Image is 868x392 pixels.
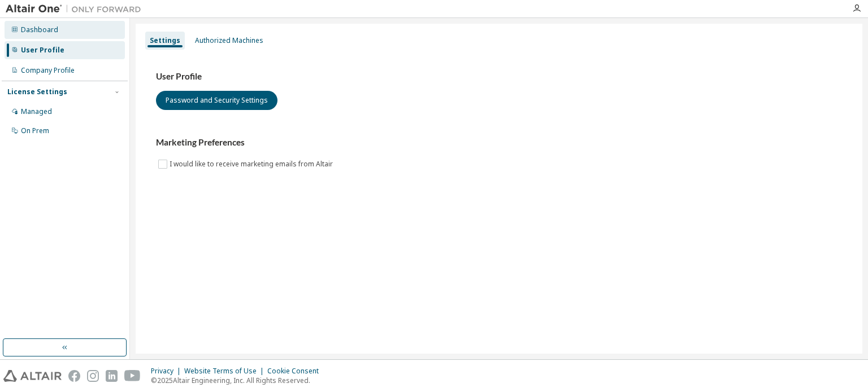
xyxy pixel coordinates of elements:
[106,370,118,382] img: linkedin.svg
[21,66,75,75] div: Company Profile
[156,137,842,148] h3: Marketing Preferences
[170,157,335,171] label: I would like to receive marketing emails from Altair
[87,370,99,382] img: instagram.svg
[184,367,267,376] div: Website Terms of Use
[151,376,325,385] p: © 2025 Altair Engineering, Inc. All Rights Reserved.
[150,36,180,45] div: Settings
[156,91,277,110] button: Password and Security Settings
[21,25,58,34] div: Dashboard
[156,71,842,82] h3: User Profile
[195,36,263,45] div: Authorized Machines
[3,370,62,382] img: altair_logo.svg
[124,370,141,382] img: youtube.svg
[68,370,80,382] img: facebook.svg
[151,367,184,376] div: Privacy
[21,46,64,55] div: User Profile
[7,87,67,96] div: License Settings
[6,3,147,15] img: Altair One
[21,107,52,116] div: Managed
[21,126,49,135] div: On Prem
[267,367,325,376] div: Cookie Consent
